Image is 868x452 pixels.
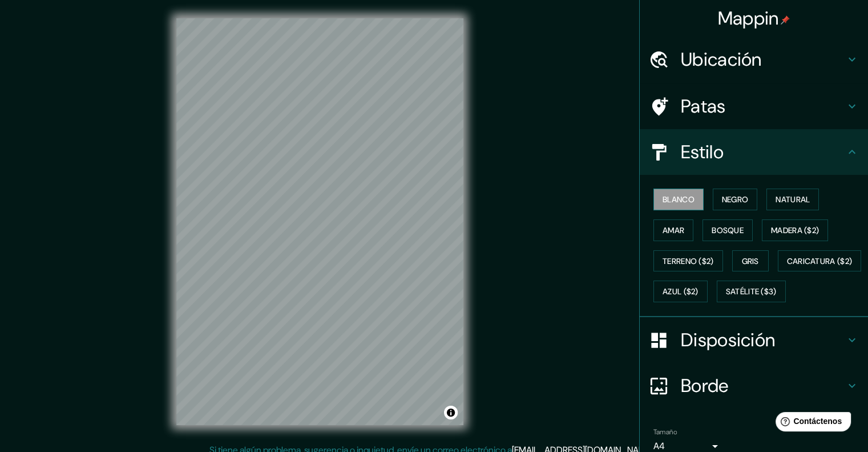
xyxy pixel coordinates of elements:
[444,406,458,419] button: Activar o desactivar atribución
[712,225,744,235] font: Bosque
[778,250,862,272] button: Caricatura ($2)
[653,250,723,272] button: Terreno ($2)
[681,94,726,118] font: Patas
[681,140,724,164] font: Estilo
[663,256,714,266] font: Terreno ($2)
[176,18,463,425] canvas: Mapa
[640,37,868,82] div: Ubicación
[776,194,810,205] font: Natural
[681,374,729,398] font: Borde
[717,281,786,302] button: Satélite ($3)
[640,83,868,129] div: Patas
[663,194,695,205] font: Blanco
[762,219,828,241] button: Madera ($2)
[663,225,684,235] font: Amar
[732,250,769,272] button: Gris
[781,15,790,25] img: pin-icon.png
[766,189,819,210] button: Natural
[653,440,665,452] font: A4
[681,328,775,352] font: Disposición
[653,281,708,302] button: Azul ($2)
[640,363,868,409] div: Borde
[663,287,699,297] font: Azul ($2)
[718,6,779,30] font: Mappin
[640,129,868,175] div: Estilo
[703,219,753,241] button: Bosque
[726,287,777,297] font: Satélite ($3)
[766,407,855,439] iframe: Lanzador de widgets de ayuda
[771,225,819,235] font: Madera ($2)
[722,194,749,205] font: Negro
[640,317,868,363] div: Disposición
[653,427,677,437] font: Tamaño
[742,256,759,266] font: Gris
[653,189,704,210] button: Blanco
[653,219,693,241] button: Amar
[787,256,853,266] font: Caricatura ($2)
[713,189,758,210] button: Negro
[681,47,762,71] font: Ubicación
